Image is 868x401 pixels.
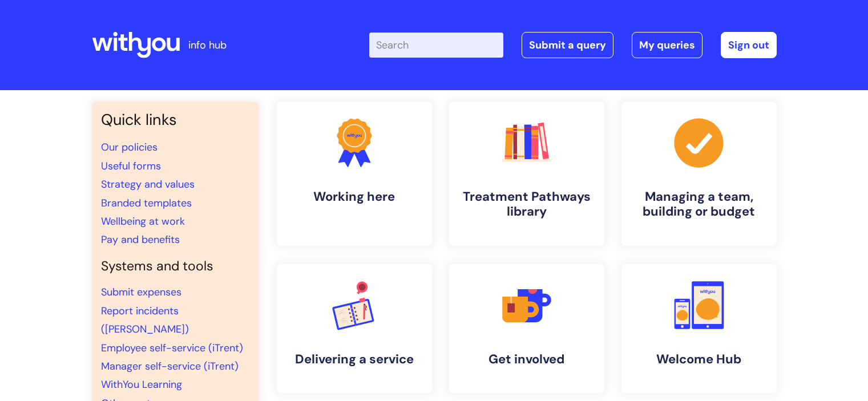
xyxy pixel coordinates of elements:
[101,196,192,210] a: Branded templates
[101,111,249,129] h3: Quick links
[101,359,239,373] a: Manager self-service (iTrent)
[101,177,195,191] a: Strategy and values
[631,189,768,220] h4: Managing a team, building or budget
[621,264,777,393] a: Welcome Hub
[101,159,161,173] a: Useful forms
[101,140,158,154] a: Our policies
[101,341,243,355] a: Employee self-service (iTrent)
[721,32,777,58] a: Sign out
[621,102,777,246] a: Managing a team, building or budget
[458,189,595,220] h4: Treatment Pathways library
[458,352,595,367] h4: Get involved
[188,36,227,54] p: info hub
[286,352,423,367] h4: Delivering a service
[631,352,768,367] h4: Welcome Hub
[522,32,613,58] a: Submit a query
[286,189,423,204] h4: Working here
[449,264,604,393] a: Get involved
[101,258,249,274] h4: Systems and tools
[277,102,432,246] a: Working here
[369,33,503,58] input: Search
[101,285,181,299] a: Submit expenses
[277,264,432,393] a: Delivering a service
[101,214,185,228] a: Wellbeing at work
[449,102,604,246] a: Treatment Pathways library
[369,32,777,58] div: | -
[632,32,703,58] a: My queries
[101,304,189,336] a: Report incidents ([PERSON_NAME])
[101,378,182,391] a: WithYou Learning
[101,233,180,246] a: Pay and benefits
